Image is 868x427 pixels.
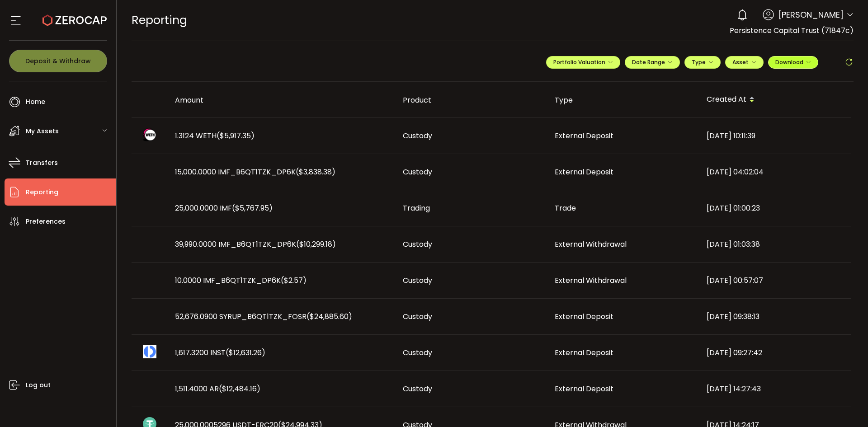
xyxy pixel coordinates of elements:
button: Deposit & Withdraw [9,50,107,72]
span: Asset [732,58,749,66]
span: External Deposit [555,167,613,177]
button: Date Range [625,56,680,69]
img: inst_portfolio.png [143,345,156,358]
div: [DATE] 04:02:04 [699,167,851,177]
span: ($3,838.38) [296,167,335,177]
div: [DATE] 14:27:43 [699,384,851,394]
div: Type [547,95,699,105]
span: My Assets [26,125,59,138]
span: Log out [26,379,51,392]
div: [DATE] 09:38:13 [699,311,851,322]
span: 15,000.0000 IMF_B6QT1TZK_DP6K [175,167,335,177]
span: Type [692,58,713,66]
img: imf_b6qt1tzk_dp6k_portfolio.png [143,236,156,250]
span: Trading [403,203,430,213]
iframe: Chat Widget [763,329,868,427]
span: ($24,885.60) [307,311,352,322]
button: Asset [725,56,764,69]
img: imf_portfolio.png [143,200,156,214]
span: 10.0000 IMF_B6QT1TZK_DP6K [175,275,307,286]
img: imf_b6qt1tzk_dp6k_portfolio.png [143,164,156,178]
img: ar_portfolio.svg [143,381,156,394]
span: Custody [403,131,432,141]
span: ($2.57) [281,275,307,286]
span: External Deposit [555,347,613,358]
div: [DATE] 01:03:38 [699,239,851,249]
span: ($5,917.35) [217,131,255,141]
span: ($12,631.26) [226,347,265,358]
span: 52,676.0900 SYRUP_B6QT1TZK_FOSR [175,311,352,322]
span: Preferences [26,215,66,228]
span: Date Range [632,58,673,66]
button: Type [684,56,721,69]
img: imf_b6qt1tzk_dp6k_portfolio.png [143,272,156,286]
span: External Deposit [555,131,613,141]
span: Transfers [26,156,58,169]
span: ($10,299.18) [296,239,336,249]
span: External Withdrawal [555,275,627,286]
span: Persistence Capital Trust (71847c) [730,25,854,36]
span: Deposit & Withdraw [25,58,91,64]
button: Download [768,56,818,69]
img: weth_portfolio.png [143,128,156,141]
span: ($12,484.16) [219,384,260,394]
span: 1,511.4000 AR [175,384,260,394]
span: Home [26,95,45,108]
span: 1.3124 WETH [175,131,255,141]
div: Product [396,95,547,105]
span: Custody [403,347,432,358]
button: Portfolio Valuation [546,56,620,69]
div: Amount [168,95,396,105]
div: [DATE] 10:11:39 [699,131,851,141]
div: [DATE] 00:57:07 [699,275,851,286]
img: syrup_b6qt1tzk_fosr_portfolio.png [143,309,156,322]
span: External Deposit [555,311,613,322]
span: Custody [403,275,432,286]
span: [PERSON_NAME] [778,9,844,21]
span: ($5,767.95) [232,203,273,213]
span: Reporting [132,12,187,28]
span: 25,000.0000 IMF [175,203,273,213]
div: [DATE] 09:27:42 [699,347,851,358]
span: 1,617.3200 INST [175,347,265,358]
span: Custody [403,311,432,322]
div: [DATE] 01:00:23 [699,203,851,213]
span: Custody [403,239,432,249]
span: 39,990.0000 IMF_B6QT1TZK_DP6K [175,239,336,249]
span: Trade [555,203,576,213]
div: Created At [699,92,851,108]
span: External Deposit [555,384,613,394]
span: External Withdrawal [555,239,627,249]
span: Custody [403,384,432,394]
span: Portfolio Valuation [553,58,613,66]
span: Custody [403,167,432,177]
span: Reporting [26,186,58,199]
span: Download [775,58,811,66]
